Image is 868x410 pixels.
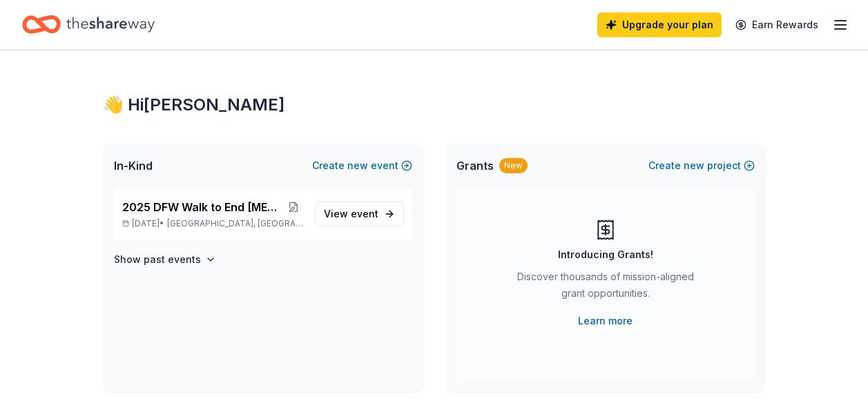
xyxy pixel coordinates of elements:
a: Home [22,8,155,41]
span: 2025 DFW Walk to End [MEDICAL_DATA] [122,199,284,215]
span: [GEOGRAPHIC_DATA], [GEOGRAPHIC_DATA] [167,218,303,229]
button: Show past events [114,251,216,268]
span: event [351,208,378,219]
h4: Show past events [114,251,201,268]
span: In-Kind [114,157,153,174]
span: View [324,206,378,222]
span: new [684,157,704,174]
a: Earn Rewards [727,12,827,37]
p: [DATE] • [122,218,304,229]
div: 👋 Hi [PERSON_NAME] [103,94,766,116]
div: New [499,158,528,173]
button: Createnewevent [312,157,412,174]
span: new [347,157,368,174]
button: Createnewproject [648,157,755,174]
a: View event [315,202,404,226]
a: Upgrade your plan [597,12,722,37]
span: Grants [456,157,494,174]
div: Introducing Grants! [558,246,653,263]
a: Learn more [578,313,633,329]
div: Discover thousands of mission-aligned grant opportunities. [512,269,700,307]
